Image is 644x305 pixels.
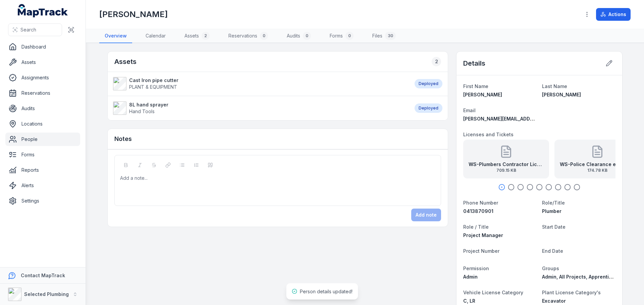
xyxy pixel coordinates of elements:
[463,107,476,113] span: Email
[303,32,311,40] div: 0
[542,208,561,214] span: Plumber
[129,84,177,90] span: PLANT & EQUIPMENT
[5,102,80,115] a: Audits
[463,208,493,214] span: 0413870901
[140,29,171,43] a: Calendar
[5,56,80,69] a: Assets
[463,200,498,206] span: Phone Number
[324,29,359,43] a: Forms0
[542,224,566,230] span: Start Date
[129,77,178,84] strong: Cast Iron pipe cutter
[113,77,408,90] a: Cast Iron pipe cutterPLANT & EQUIPMENT
[542,298,566,304] span: Excavator
[432,57,441,66] div: 2
[18,4,68,17] a: MapTrack
[5,163,80,177] a: Reports
[5,86,80,100] a: Reservations
[542,290,601,295] span: Plant License Category's
[385,32,396,40] div: 30
[5,133,80,146] a: People
[21,273,65,278] strong: Contact MapTrack
[345,32,354,40] div: 0
[542,83,567,89] span: Last Name
[596,8,631,21] button: Actions
[560,168,635,173] span: 174.78 KB
[463,298,475,304] span: C, LR
[415,79,442,88] div: Deployed
[179,29,215,43] a: Assets2
[20,26,36,33] span: Search
[469,161,544,168] strong: WS-Plumbers Contractor Licence exp [DATE]
[129,101,168,108] strong: 8L hand sprayer
[113,101,408,115] a: 8L hand sprayerHand Tools
[281,29,316,43] a: Audits0
[114,134,132,144] h3: Notes
[5,40,80,54] a: Dashboard
[542,92,581,97] span: [PERSON_NAME]
[260,32,268,40] div: 0
[463,59,485,68] h2: Details
[24,291,69,297] strong: Selected Plumbing
[114,57,137,66] h2: Assets
[99,9,168,20] h1: [PERSON_NAME]
[463,232,503,238] span: Project Manager
[300,289,353,294] span: Person details updated!
[463,116,583,122] span: [PERSON_NAME][EMAIL_ADDRESS][DOMAIN_NAME]
[542,265,559,271] span: Groups
[5,71,80,84] a: Assignments
[463,274,478,280] span: Admin
[463,92,502,97] span: [PERSON_NAME]
[99,29,132,43] a: Overview
[129,108,155,114] span: Hand Tools
[8,23,62,36] button: Search
[469,168,544,173] span: 709.15 KB
[223,29,273,43] a: Reservations0
[463,132,514,137] span: Licenses and Tickets
[5,148,80,161] a: Forms
[5,179,80,192] a: Alerts
[463,265,489,271] span: Permission
[463,290,523,295] span: Vehicle License Category
[367,29,401,43] a: Files30
[415,103,442,113] div: Deployed
[5,194,80,208] a: Settings
[542,248,563,254] span: End Date
[463,224,489,230] span: Role / Title
[560,161,635,168] strong: WS-Police Clearance exp [DATE]
[202,32,210,40] div: 2
[463,248,499,254] span: Project Number
[463,83,488,89] span: First Name
[542,200,565,206] span: Role/Title
[5,117,80,131] a: Locations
